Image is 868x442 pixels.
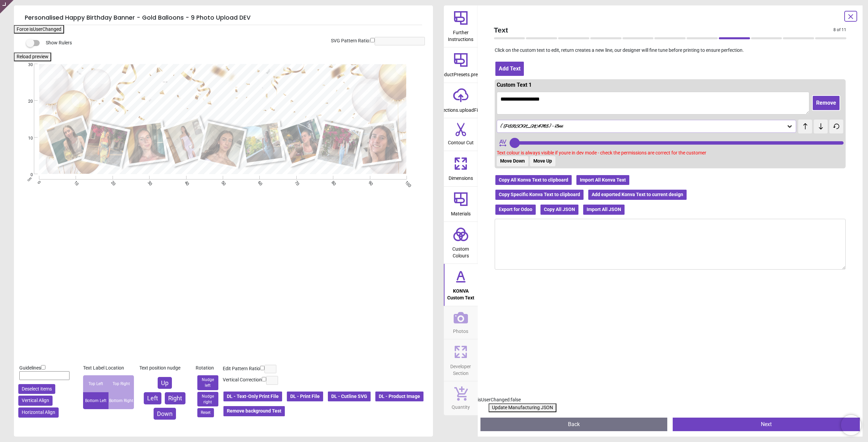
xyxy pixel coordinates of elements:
button: Photos [444,306,478,339]
button: DL - Print File [286,391,324,402]
span: 30 [20,62,33,68]
button: Move Down [497,156,528,166]
button: KONVA Custom Text [444,264,478,306]
button: Copy All JSON [540,204,579,215]
div: Rotation [196,365,220,372]
span: Custom Text 1 [497,82,532,88]
button: Move Up [530,156,555,166]
button: Contour Cut [444,118,478,151]
button: Vertical Align [18,396,53,406]
button: DL - Cutline SVG [327,391,371,402]
button: Remove [812,95,840,111]
span: KONVA Custom Text [445,285,477,301]
label: Vertical Correction [223,377,262,383]
button: Remove background Test [223,405,285,417]
div: isUserChanged: false [478,397,863,403]
h5: Personalised Happy Birthday Banner - Gold Balloons - 9 Photo Upload DEV [25,11,422,25]
button: DL - Text-Only Print File [223,391,283,402]
button: Deselect items [18,384,55,394]
button: Import All Konva Text [576,174,630,186]
button: Materials [444,187,478,222]
div: Bottom Left [83,392,108,409]
button: Up [158,377,172,389]
iframe: Brevo live chat [841,415,861,435]
button: Reload preview [14,52,51,61]
button: Down [154,408,176,420]
button: Force isUserChanged [14,25,64,34]
span: Text colour is always visible if youre in dev mode - check the permissions are correct for the cu... [497,150,706,155]
button: Horizontal Align [18,407,59,418]
button: Quantity [444,381,478,415]
button: sections.uploadFile [444,83,478,118]
button: Copy Specific Konva Text to clipboard [495,189,584,201]
span: Quantity [452,401,470,411]
button: Reset [197,408,214,417]
button: Export for Odoo [495,204,536,215]
div: Top Right [108,375,134,392]
button: Further Instructions [444,5,478,47]
span: productPresets.preset [437,68,484,78]
span: Contour Cut [448,136,474,146]
button: Back [480,418,668,431]
span: Guidelines [19,365,41,371]
button: Add Text [495,61,525,77]
span: Materials [451,207,471,217]
div: Text Label Location [83,365,134,372]
div: Bottom Right [108,392,134,409]
button: Dimensions [444,151,478,186]
button: Nudge left [197,375,218,390]
button: Update Manufacturing JSON [489,403,556,412]
button: Developer Section [444,339,478,381]
div: Show Rulers [30,39,433,47]
span: Developer Section [445,360,477,377]
button: productPresets.preset [444,47,478,83]
span: 8 of 11 [833,27,846,33]
span: Text [494,25,834,35]
button: Left [144,392,161,404]
span: Dimensions [449,172,473,182]
label: Edit Pattern Ratio [223,365,260,372]
div: Text position nudge [139,365,190,372]
div: Top Left [83,375,108,392]
label: SVG Pattern Ratio: [331,38,370,44]
button: Right [165,392,185,404]
button: Copy All Konva Text to clipboard [495,174,572,186]
button: Custom Colours [444,222,478,264]
button: Nudge right [197,392,218,407]
div: [PERSON_NAME] - Bold [500,124,787,129]
span: sections.uploadFile [440,104,481,114]
button: Import All JSON [583,204,625,215]
button: DL - Product Image [375,391,424,402]
span: Further Instructions [445,26,477,43]
button: Add exported Konva Text to current design [588,189,687,201]
span: Custom Colours [445,243,477,259]
span: Photos [453,325,468,335]
p: Click on the custom text to edit, return creates a new line, our designer will fine tune before p... [489,47,852,54]
button: Next [673,418,860,431]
